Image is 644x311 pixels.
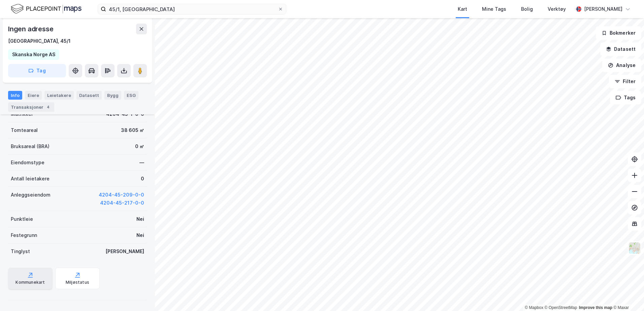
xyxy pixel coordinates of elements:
[596,26,641,40] button: Bokmerker
[135,142,144,150] div: 0 ㎡
[11,3,82,15] img: logo.f888ab2527a4732fd821a326f86c7f29.svg
[579,305,612,310] a: Improve this map
[25,91,42,100] div: Eiere
[44,91,74,100] div: Leietakere
[106,4,278,14] input: Søk på adresse, matrikkel, gårdeiere, leietakere eller personer
[136,231,144,239] div: Nei
[8,91,22,100] div: Info
[600,42,641,56] button: Datasett
[121,126,144,134] div: 38 605 ㎡
[11,231,37,239] div: Festegrunn
[11,159,44,167] div: Eiendomstype
[11,247,30,255] div: Tinglyst
[11,191,51,199] div: Anleggseiendom
[8,102,54,112] div: Transaksjoner
[610,279,644,311] iframe: Chat Widget
[545,305,577,310] a: OpenStreetMap
[8,64,66,77] button: Tag
[11,175,50,183] div: Antall leietakere
[8,37,71,45] div: [GEOGRAPHIC_DATA], 45/1
[15,280,45,285] div: Kommunekart
[525,305,543,310] a: Mapbox
[610,91,641,104] button: Tags
[521,5,533,13] div: Bolig
[11,215,33,223] div: Punktleie
[66,280,89,285] div: Miljøstatus
[141,175,144,183] div: 0
[584,5,622,13] div: [PERSON_NAME]
[609,75,641,88] button: Filter
[100,199,144,207] button: 4204-45-217-0-0
[124,91,138,100] div: ESG
[11,142,50,150] div: Bruksareal (BRA)
[458,5,467,13] div: Kart
[136,215,144,223] div: Nei
[76,91,102,100] div: Datasett
[610,279,644,311] div: Kontrollprogram for chat
[105,247,144,255] div: [PERSON_NAME]
[602,59,641,72] button: Analyse
[628,242,641,254] img: Z
[482,5,506,13] div: Mine Tags
[45,104,52,110] div: 4
[139,159,144,167] div: —
[99,191,144,199] button: 4204-45-209-0-0
[8,24,55,34] div: Ingen adresse
[11,126,38,134] div: Tomteareal
[12,50,55,59] div: Skanska Norge AS
[104,91,121,100] div: Bygg
[548,5,566,13] div: Verktøy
